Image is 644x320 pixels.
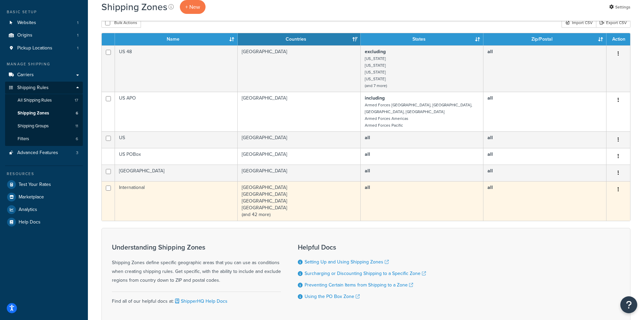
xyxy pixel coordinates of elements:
[487,184,493,191] b: all
[185,3,200,11] span: + New
[5,216,83,228] li: Help Docs
[5,17,83,29] a: Websites 1
[19,219,41,225] span: Help Docs
[75,123,78,129] span: 11
[76,150,78,156] span: 3
[305,258,389,265] a: Setting Up and Using Shipping Zones
[5,94,83,107] li: All Shipping Rules
[5,82,83,146] li: Shipping Rules
[487,134,493,141] b: all
[365,122,403,128] small: Armed Forces Pacific
[18,136,29,142] span: Filters
[238,181,361,221] td: [GEOGRAPHIC_DATA] [GEOGRAPHIC_DATA] [GEOGRAPHIC_DATA] [GEOGRAPHIC_DATA] (and 42 more)
[5,191,83,203] a: Marketplace
[365,56,386,62] small: [US_STATE]
[487,151,493,158] b: all
[77,45,78,51] span: 1
[5,61,83,67] div: Manage Shipping
[606,33,630,45] th: Action
[18,123,49,129] span: Shipping Groups
[17,150,58,156] span: Advanced Features
[238,45,361,92] td: [GEOGRAPHIC_DATA]
[19,182,51,188] span: Test Your Rates
[174,298,228,305] a: ShipperHQ Help Docs
[75,98,78,103] span: 17
[18,98,52,103] span: All Shipping Rules
[115,33,238,45] th: Name: activate to sort column ascending
[5,107,83,120] li: Shipping Zones
[115,165,238,181] td: [GEOGRAPHIC_DATA]
[5,204,83,216] a: Analytics
[19,194,44,200] span: Marketplace
[238,148,361,165] td: [GEOGRAPHIC_DATA]
[365,115,408,122] small: Armed Forces Americas
[5,94,83,107] a: All Shipping Rules 17
[18,110,49,116] span: Shipping Zones
[115,181,238,221] td: International
[5,29,83,42] li: Origins
[609,2,630,12] a: Settings
[17,45,52,51] span: Pickup Locations
[238,165,361,181] td: [GEOGRAPHIC_DATA]
[483,33,606,45] th: Zip/Postal: activate to sort column ascending
[115,45,238,92] td: US 48
[5,147,83,159] a: Advanced Features 3
[19,207,37,213] span: Analytics
[5,133,83,145] li: Filters
[115,131,238,148] td: US
[305,281,413,289] a: Preventing Certain Items from Shipping to a Zone
[5,69,83,81] a: Carriers
[112,292,281,306] div: Find all of our helpful docs at:
[5,42,83,55] li: Pickup Locations
[5,133,83,145] a: Filters 6
[365,167,370,174] b: all
[17,20,36,26] span: Websites
[298,243,426,251] h3: Helpful Docs
[365,76,386,82] small: [US_STATE]
[5,147,83,159] li: Advanced Features
[5,120,83,132] li: Shipping Groups
[620,296,637,313] button: Open Resource Center
[112,243,281,251] h3: Understanding Shipping Zones
[101,18,141,28] button: Bulk Actions
[365,94,385,102] b: including
[365,151,370,158] b: all
[5,29,83,42] a: Origins 1
[365,48,386,55] b: excluding
[487,167,493,174] b: all
[5,82,83,94] a: Shipping Rules
[77,33,78,38] span: 1
[365,102,472,115] small: Armed Forces [GEOGRAPHIC_DATA], [GEOGRAPHIC_DATA], [GEOGRAPHIC_DATA], [GEOGRAPHIC_DATA]
[5,120,83,132] a: Shipping Groups 11
[17,33,32,38] span: Origins
[17,85,49,91] span: Shipping Rules
[77,20,78,26] span: 1
[5,178,83,191] a: Test Your Rates
[101,0,167,14] h1: Shipping Zones
[115,148,238,165] td: US POBox
[112,243,281,285] div: Shipping Zones define specific geographic areas that you can use as conditions when creating ship...
[562,18,596,28] div: Import CSV
[365,62,386,68] small: [US_STATE]
[365,69,386,75] small: [US_STATE]
[596,18,630,28] a: Export CSV
[238,92,361,131] td: [GEOGRAPHIC_DATA]
[115,92,238,131] td: US APO
[76,136,78,142] span: 6
[305,270,426,277] a: Surcharging or Discounting Shipping to a Specific Zone
[238,33,361,45] th: Countries: activate to sort column ascending
[5,107,83,120] a: Shipping Zones 6
[487,48,493,55] b: all
[5,171,83,177] div: Resources
[365,134,370,141] b: all
[5,17,83,29] li: Websites
[365,83,387,89] small: (and 7 more)
[361,33,483,45] th: States: activate to sort column ascending
[17,72,34,78] span: Carriers
[305,293,360,300] a: Using the PO Box Zone
[5,42,83,55] a: Pickup Locations 1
